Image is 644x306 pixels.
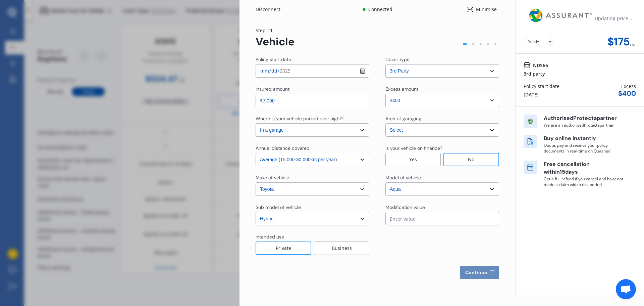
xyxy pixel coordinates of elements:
[256,115,343,122] div: Where is your vehicle parked over night?
[256,242,311,255] div: Private
[256,6,288,13] div: Disconnect
[595,15,632,22] div: Updating price...
[385,174,421,181] div: Model of vehicle
[385,56,410,63] div: Cover type
[621,83,636,90] div: Excess
[544,176,624,187] p: Get a full refund if you cancel and have not made a claim within this period
[367,6,393,13] div: Connected
[524,161,537,174] img: free cancel icon
[618,90,636,97] div: $ 400
[464,270,488,275] span: Continue
[385,212,499,225] input: Enter value
[524,135,537,148] img: buy online icon
[544,115,624,122] p: Authorised Protecta partner
[314,242,369,255] div: Business
[473,6,499,13] div: Minimise
[256,56,291,63] div: Policy start date
[256,36,294,48] div: Vehicle
[385,153,441,166] div: Yes
[256,233,284,240] div: Intended use
[544,142,624,154] p: Quote, pay and receive your policy documents in real-time on Quashed
[385,204,425,211] div: Modification value
[256,64,369,78] input: dd / mm / yyyy
[533,62,548,69] span: NDS66
[524,70,545,77] div: 3rd party
[443,153,499,166] div: No
[385,145,442,151] div: Is your vehicle on finance?
[256,204,301,211] div: Sub model of vehicle
[256,94,369,107] input: Enter insured amount
[544,161,624,176] p: Free cancellation within 15 days
[256,145,310,151] div: Annual distance covered
[544,135,624,142] p: Buy online instantly
[256,27,294,34] div: Step # 1
[544,122,624,128] p: We are an authorised Protecta partner
[524,115,537,128] img: insurer icon
[524,91,539,98] div: [DATE]
[460,266,499,279] button: Continue
[385,86,418,92] div: Excess amount
[607,36,630,48] div: $175
[524,83,559,90] div: Policy start date
[256,86,289,92] div: Insured amount
[616,279,636,299] a: Open chat
[256,174,289,181] div: Make of vehicle
[527,3,595,28] img: Assurant.png
[630,36,636,48] div: / yr
[385,115,421,122] div: Area of garaging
